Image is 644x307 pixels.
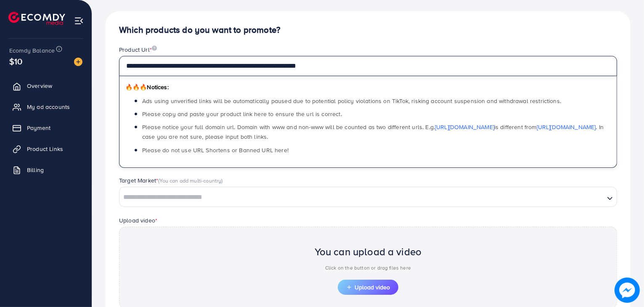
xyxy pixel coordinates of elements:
[435,123,494,131] a: [URL][DOMAIN_NAME]
[315,263,422,273] p: Click on the button or drag files here
[6,161,85,178] a: Billing
[142,110,342,118] span: Please copy and paste your product link here to ensure the url is correct.
[346,284,390,290] span: Upload video
[74,58,82,66] img: image
[152,45,157,51] img: image
[615,278,640,303] img: image
[125,83,169,91] span: Notices:
[6,77,85,94] a: Overview
[27,82,52,90] span: Overview
[142,146,289,154] span: Please do not use URL Shortens or Banned URL here!
[8,12,65,25] img: logo
[119,45,157,54] label: Product Url
[119,187,617,207] div: Search for option
[27,124,50,132] span: Payment
[315,246,422,258] h2: You can upload a video
[142,97,561,105] span: Ads using unverified links will be automatically paused due to potential policy violations on Tik...
[9,55,22,67] span: $10
[27,145,63,153] span: Product Links
[6,98,85,115] a: My ad accounts
[142,123,604,141] span: Please notice your full domain url. Domain with www and non-www will be counted as two different ...
[338,280,398,295] button: Upload video
[74,16,84,26] img: menu
[120,191,604,204] input: Search for option
[119,176,223,185] label: Target Market
[9,46,55,55] span: Ecomdy Balance
[6,140,85,157] a: Product Links
[158,177,223,184] span: (You can add multi-country)
[125,83,147,91] span: 🔥🔥🔥
[119,216,157,225] label: Upload video
[27,166,44,174] span: Billing
[537,123,596,131] a: [URL][DOMAIN_NAME]
[6,119,85,136] a: Payment
[119,25,617,35] h4: Which products do you want to promote?
[27,103,70,111] span: My ad accounts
